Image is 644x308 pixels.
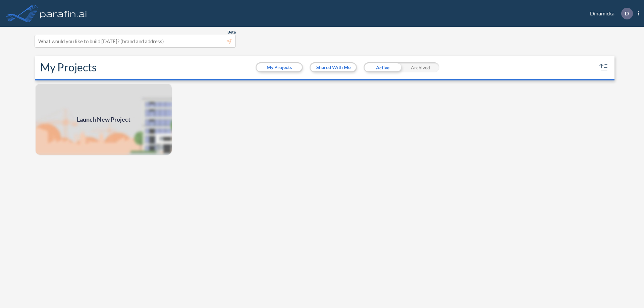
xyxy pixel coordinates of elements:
[625,10,629,16] p: D
[35,83,172,156] img: add
[257,63,302,71] button: My Projects
[364,62,401,72] div: Active
[580,8,639,19] div: Dinamicka
[227,29,236,35] span: Beta
[311,63,356,71] button: Shared With Me
[598,62,609,73] button: sort
[77,115,130,124] span: Launch New Project
[39,7,88,20] img: logo
[40,61,97,74] h2: My Projects
[401,62,439,72] div: Archived
[35,83,172,156] a: Launch New Project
